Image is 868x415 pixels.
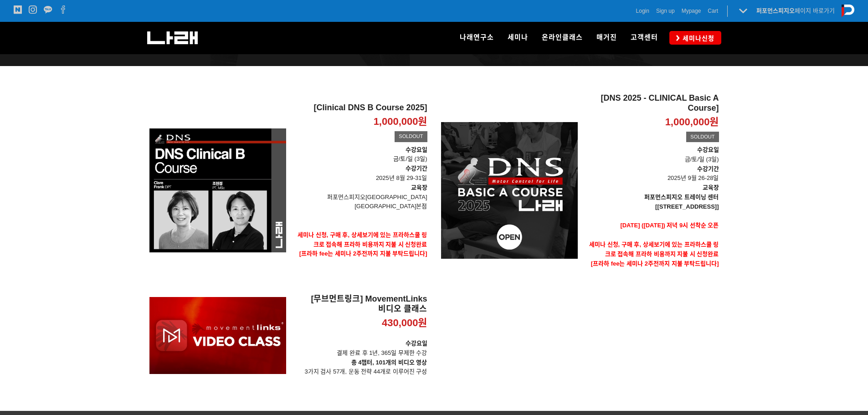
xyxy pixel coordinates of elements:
span: 나래연구소 [460,33,494,41]
strong: 수강요일 [697,146,719,153]
span: [DATE] ([DATE]) 저녁 9시 선착순 오픈 [620,222,719,229]
strong: 세미나 신청, 구매 후, 상세보기에 있는 프라하스쿨 링크로 접속해 프라하 비용까지 지불 시 신청완료 [298,231,427,248]
strong: 수강요일 [406,340,427,347]
p: 금/토/일 (3일) [585,145,719,164]
a: [Clinical DNS B Course 2025] 1,000,000원 SOLDOUT 수강요일금/토/일 (3일)수강기간 2025년 8월 29-31일교육장퍼포먼스피지오[GEOG... [293,103,427,277]
div: SOLDOUT [395,131,427,142]
strong: 총 4챕터, 101개의 비디오 영상 [351,359,427,366]
strong: [[STREET_ADDRESS]] [655,203,719,210]
p: 2025년 8월 29-31일 [293,164,427,183]
strong: 퍼포먼스피지오 트레이닝 센터 [644,194,719,200]
strong: 퍼포먼스피지오 [756,7,795,14]
a: 퍼포먼스피지오페이지 바로가기 [756,7,835,14]
a: [DNS 2025 - CLINICAL Basic A Course] 1,000,000원 SOLDOUT 수강요일금/토/일 (3일)수강기간 2025년 9월 26-28일교육장퍼포먼스... [585,93,719,287]
span: 고객센터 [631,33,658,41]
h2: [Clinical DNS B Course 2025] [293,103,427,113]
strong: 수강요일 [406,146,427,153]
a: 매거진 [590,22,624,54]
span: 세미나 [508,33,528,41]
p: 결제 완료 후 1년, 365일 무제한 수강 [293,339,427,358]
strong: 세미나 신청, 구매 후, 상세보기에 있는 프라하스쿨 링크로 접속해 프라하 비용까지 지불 시 신청완료 [589,241,719,257]
a: Login [636,6,649,15]
strong: 수강기간 [406,165,427,172]
strong: 교육장 [411,184,427,191]
p: 1,000,000원 [374,115,427,128]
p: 퍼포먼스피지오[GEOGRAPHIC_DATA] [GEOGRAPHIC_DATA]본점 [293,193,427,212]
h2: [DNS 2025 - CLINICAL Basic A Course] [585,93,719,113]
span: 세미나신청 [680,34,714,43]
a: Sign up [656,6,675,15]
a: 온라인클래스 [535,22,590,54]
a: Cart [708,6,718,15]
p: 3가지 검사 57개, 운동 전략 44개로 이루어진 구성 [293,358,427,377]
p: 1,000,000원 [665,116,719,129]
div: SOLDOUT [686,132,719,143]
strong: 수강기간 [697,165,719,172]
span: [프라하 fee는 세미나 2주전까지 지불 부탁드립니다] [299,250,427,257]
p: 2025년 9월 26-28일 [585,164,719,184]
a: 세미나 [501,22,535,54]
p: 금/토/일 (3일) [293,154,427,164]
a: 세미나신청 [669,31,721,44]
a: Mypage [682,6,701,15]
a: 고객센터 [624,22,665,54]
p: 430,000원 [382,317,427,330]
a: 나래연구소 [453,22,501,54]
span: 온라인클래스 [542,33,583,41]
a: [무브먼트링크] MovementLinks 비디오 클래스 430,000원 수강요일결제 완료 후 1년, 365일 무제한 수강총 4챕터, 101개의 비디오 영상3가지 검사 57개,... [293,294,427,377]
strong: 교육장 [703,184,719,191]
h2: [무브먼트링크] MovementLinks 비디오 클래스 [293,294,427,314]
span: [프라하 fee는 세미나 2주전까지 지불 부탁드립니다] [591,260,719,267]
span: 매거진 [596,33,617,41]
